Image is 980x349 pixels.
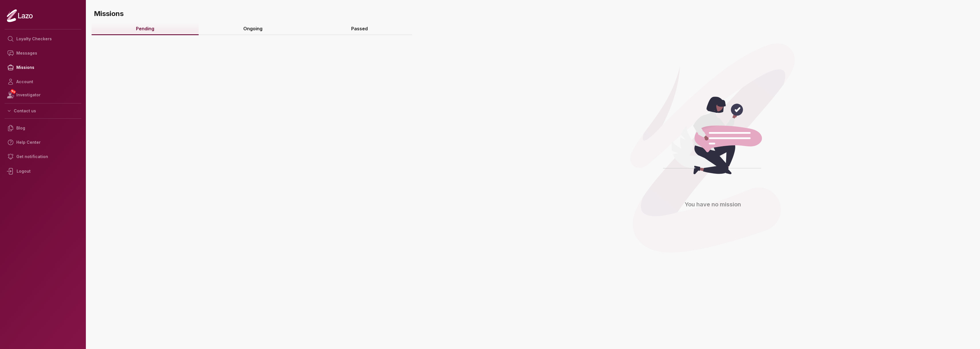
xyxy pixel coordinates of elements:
a: Get notification [5,149,81,164]
a: NEWInvestigator [5,89,81,101]
div: Logout [5,164,81,179]
a: Missions [5,60,81,75]
a: Pending [92,23,199,35]
span: NEW [10,89,16,94]
a: Help Center [5,135,81,149]
a: Passed [307,23,412,35]
a: Messages [5,46,81,60]
a: Account [5,75,81,89]
a: Loyalty Checkers [5,32,81,46]
button: Contact us [5,106,81,116]
a: Ongoing [199,23,307,35]
a: Blog [5,121,81,135]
